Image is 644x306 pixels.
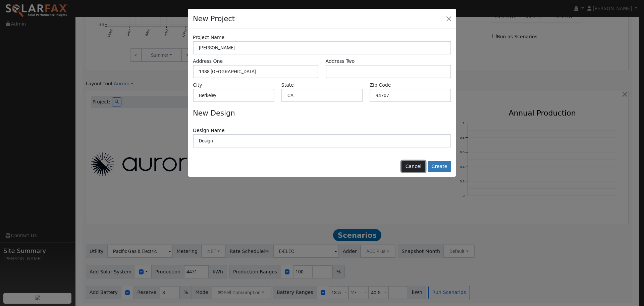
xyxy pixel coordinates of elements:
[326,58,355,65] label: Address Two
[193,127,225,134] label: Design Name
[193,109,451,117] h4: New Design
[193,13,235,24] h4: New Project
[428,161,451,172] button: Create
[193,58,223,65] label: Address One
[281,82,294,89] label: State
[401,161,425,172] button: Cancel
[193,34,224,41] label: Project Name
[370,82,391,89] label: Zip Code
[193,82,202,89] label: City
